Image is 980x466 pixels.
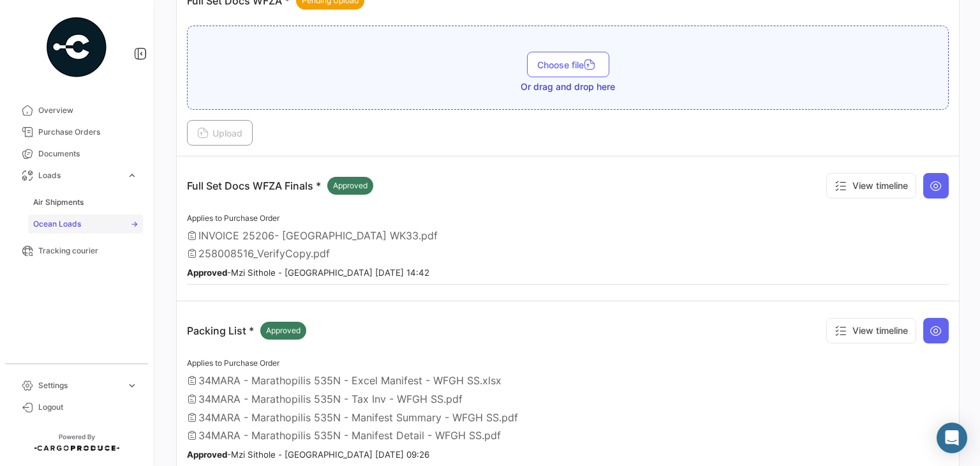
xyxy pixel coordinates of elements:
button: Choose file [527,52,609,77]
a: Overview [10,100,143,121]
span: Logout [38,402,138,413]
span: 258008516_VerifyCopy.pdf [198,247,330,260]
span: Tracking courier [38,245,138,257]
button: View timeline [826,318,916,343]
b: Approved [187,449,227,460]
button: View timeline [826,173,916,199]
a: Tracking courier [10,240,143,262]
span: Overview [38,105,138,116]
span: Ocean Loads [33,218,81,230]
small: - Mzi Sithole - [GEOGRAPHIC_DATA] [DATE] 14:42 [187,267,429,278]
span: expand_more [126,170,138,181]
small: - Mzi Sithole - [GEOGRAPHIC_DATA] [DATE] 09:26 [187,449,429,460]
span: Or drag and drop here [521,80,615,93]
p: Full Set Docs WFZA Finals * [187,177,373,195]
span: INVOICE 25206- [GEOGRAPHIC_DATA] WK33.pdf [198,229,438,242]
span: Settings [38,380,121,391]
span: 34MARA - Marathopilis 535N - Manifest Summary - WFGH SS.pdf [198,411,518,424]
span: Purchase Orders [38,126,138,138]
button: Upload [187,120,253,146]
span: Approved [266,325,301,336]
img: powered-by.png [45,15,108,79]
span: 34MARA - Marathopilis 535N - Manifest Detail - WFGH SS.pdf [198,429,501,442]
a: Ocean Loads [28,214,143,234]
span: Approved [333,180,367,192]
p: Packing List * [187,322,306,340]
b: Approved [187,267,227,278]
span: Applies to Purchase Order [187,213,279,223]
a: Air Shipments [28,193,143,212]
span: Choose file [537,59,599,70]
span: 34MARA - Marathopilis 535N - Excel Manifest - WFGH SS.xlsx [198,374,501,387]
div: Abrir Intercom Messenger [937,423,967,453]
span: Loads [38,170,121,181]
span: Documents [38,148,138,160]
a: Purchase Orders [10,121,143,143]
span: expand_more [126,380,138,391]
a: Documents [10,143,143,165]
span: Air Shipments [33,197,84,208]
span: Upload [197,128,242,139]
span: Applies to Purchase Order [187,358,279,368]
span: 34MARA - Marathopilis 535N - Tax Inv - WFGH SS.pdf [198,393,463,405]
